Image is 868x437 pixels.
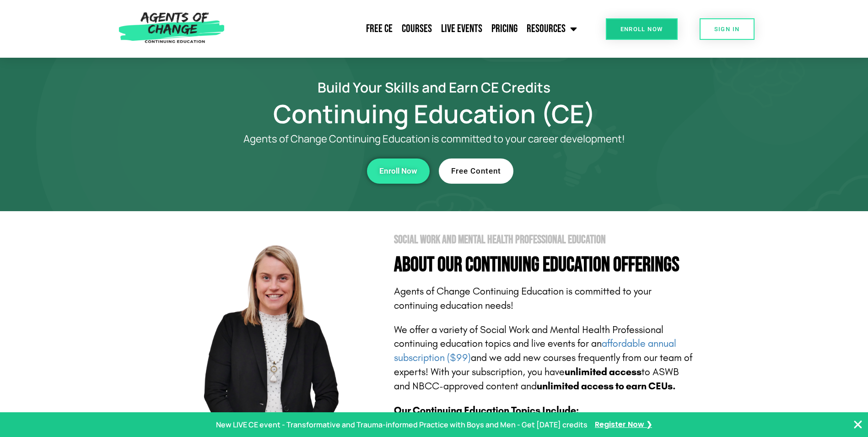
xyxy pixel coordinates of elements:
[522,17,582,40] a: Resources
[173,81,695,94] h2: Build Your Skills and Earn CE Credits
[394,323,695,393] p: We offer a variety of Social Work and Mental Health Professional continuing education topics and ...
[394,255,695,275] h4: About Our Continuing Education Offerings
[216,418,588,432] p: New LIVE CE event - Transformative and Trauma-informed Practice with Boys and Men - Get [DATE] cr...
[565,366,642,378] b: unlimited access
[173,103,695,124] h1: Continuing Education (CE)
[714,26,740,32] span: SIGN IN
[487,17,522,40] a: Pricing
[397,17,437,40] a: Courses
[361,17,397,40] a: Free CE
[394,234,695,246] h2: Social Work and Mental Health Professional Education
[394,404,579,416] b: Our Continuing Education Topics Include:
[537,380,676,392] b: unlimited access to earn CEUs.
[852,419,863,430] button: Close Banner
[394,285,652,311] span: Agents of Change Continuing Education is committed to your continuing education needs!
[620,26,663,32] span: Enroll Now
[437,17,487,40] a: Live Events
[451,167,501,175] span: Free Content
[229,17,582,40] nav: Menu
[606,18,678,40] a: Enroll Now
[367,158,430,184] a: Enroll Now
[379,167,417,175] span: Enroll Now
[439,158,513,184] a: Free Content
[595,418,652,432] a: Register Now ❯
[700,18,755,40] a: SIGN IN
[210,133,658,145] p: Agents of Change Continuing Education is committed to your career development!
